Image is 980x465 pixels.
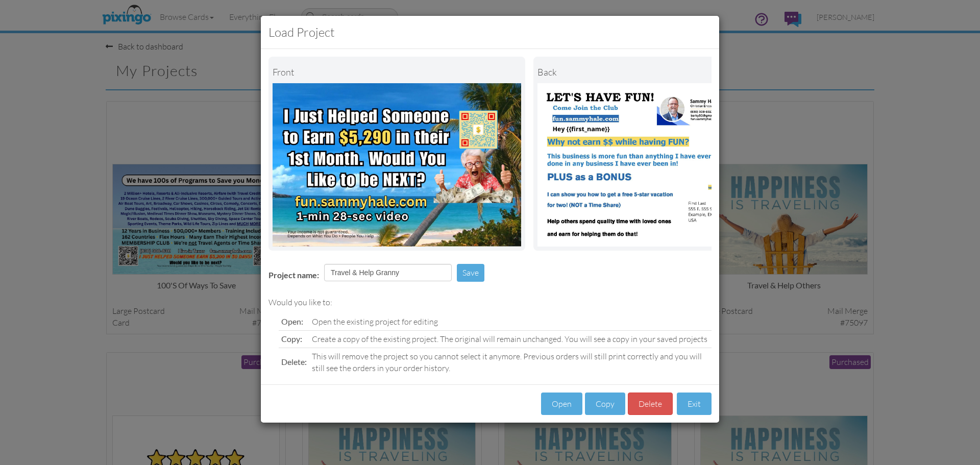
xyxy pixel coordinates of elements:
div: Would you like to: [268,297,712,308]
button: Delete [628,393,673,415]
div: Front [273,61,521,83]
button: Save [457,264,484,282]
button: Exit [677,393,712,415]
td: This will remove the project so you cannot select it anymore. Previous orders will still print co... [309,348,712,376]
span: Delete: [281,357,307,366]
img: Portrait Image [537,83,786,247]
h3: Load Project [268,23,712,41]
span: Open: [281,316,303,326]
div: back [537,61,786,83]
input: Enter project name [324,264,452,281]
td: Create a copy of the existing project. The original will remain unchanged. You will see a copy in... [309,330,712,348]
img: Landscape Image [273,83,521,247]
button: Open [541,393,582,415]
button: Copy [585,393,625,415]
label: Project name: [268,270,319,281]
td: Open the existing project for editing [309,313,712,330]
span: Copy: [281,334,302,344]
